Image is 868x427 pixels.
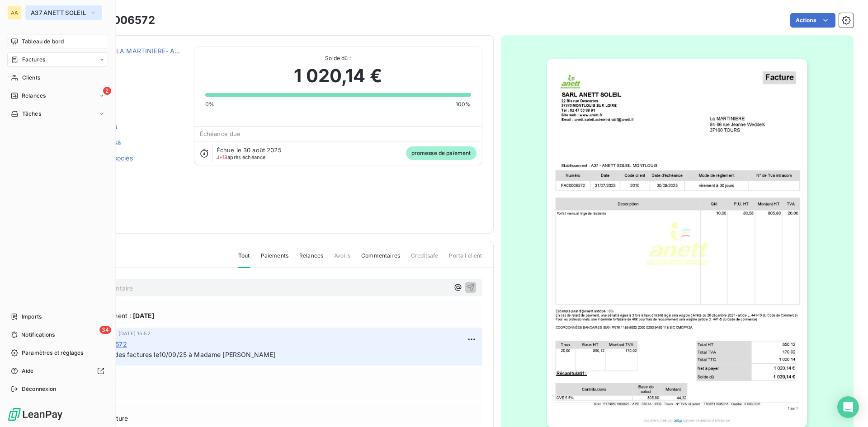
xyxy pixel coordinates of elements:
[205,54,471,62] span: Solde dû :
[411,252,439,267] span: Creditsafe
[22,92,46,100] span: Relances
[22,367,34,375] span: Aide
[118,331,151,336] span: [DATE] 15:52
[71,57,183,65] span: C370201000
[60,351,275,358] span: Appel et renvoye des factures le10/09/25 à Madame [PERSON_NAME]
[261,252,288,267] span: Paiements
[71,47,190,55] a: FOYER DE VIE LA MARTINIERE- ANAIS
[299,252,323,267] span: Relances
[22,74,40,82] span: Clients
[103,87,111,95] span: 2
[205,100,214,108] span: 0%
[22,313,42,321] span: Imports
[22,38,64,46] span: Tableau de bord
[334,252,350,267] span: Avoirs
[449,252,482,267] span: Portail client
[790,13,835,28] button: Actions
[837,396,859,418] div: Open Intercom Messenger
[7,364,108,378] a: Aide
[31,9,86,16] span: A37 ANETT SOLEIL
[456,100,471,108] span: 100%
[99,326,111,334] span: 34
[238,252,250,268] span: Tout
[133,311,154,320] span: [DATE]
[7,407,63,422] img: Logo LeanPay
[547,59,807,427] img: invoice_thumbnail
[294,62,382,89] span: 1 020,14 €
[217,154,228,160] span: J+18
[22,385,57,393] span: Déconnexion
[217,155,266,160] span: après échéance
[22,56,45,64] span: Factures
[7,5,22,20] div: AA
[361,252,400,267] span: Commentaires
[22,110,41,118] span: Tâches
[217,146,282,154] span: Échue le 30 août 2025
[22,349,83,357] span: Paramètres et réglages
[85,12,155,28] h3: FA00006572
[406,146,476,160] span: promesse de paiement
[200,130,241,137] span: Échéance due
[21,331,55,339] span: Notifications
